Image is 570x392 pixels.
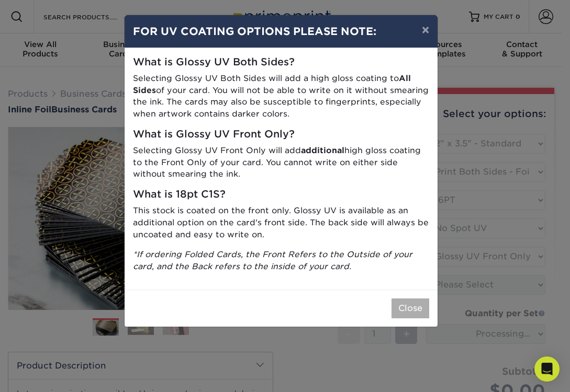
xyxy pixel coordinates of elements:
h5: What is 18pt C1S? [133,189,429,201]
p: This stock is coated on the front only. Glossy UV is available as an additional option on the car... [133,205,429,240]
div: Open Intercom Messenger [534,356,560,382]
h5: What is Glossy UV Both Sides? [133,56,429,68]
strong: All Sides [133,73,411,95]
h4: FOR UV COATING OPTIONS PLEASE NOTE: [133,24,429,39]
button: Close [392,298,429,318]
p: Selecting Glossy UV Both Sides will add a high gloss coating to of your card. You will not be abl... [133,73,429,120]
i: *If ordering Folded Cards, the Front Refers to the Outside of your card, and the Back refers to t... [133,249,412,271]
h5: What is Glossy UV Front Only? [133,129,429,141]
strong: additional [301,145,344,155]
button: × [413,15,438,44]
p: Selecting Glossy UV Front Only will add high gloss coating to the Front Only of your card. You ca... [133,145,429,180]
